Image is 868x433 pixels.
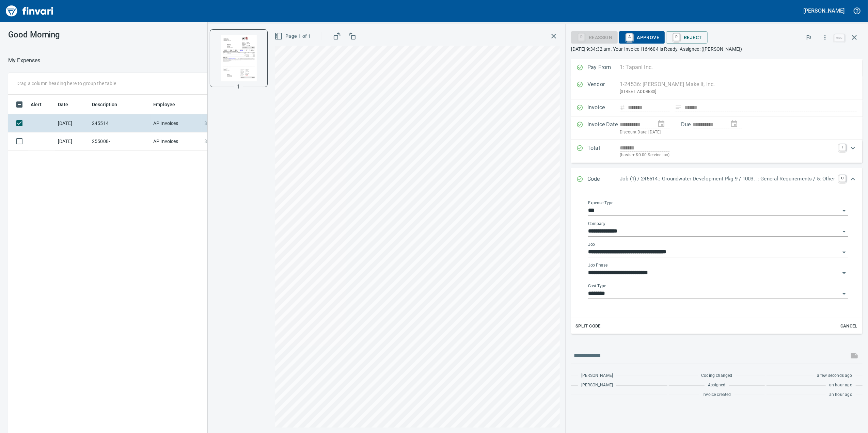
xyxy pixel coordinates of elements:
p: 1 [237,83,240,91]
span: Date [58,100,68,109]
h3: Good Morning [8,30,224,39]
button: Cancel [838,321,860,332]
p: Job (1) / 245514.: Groundwater Development Pkg 9 / 1003. .: General Requirements / 5: Other [620,175,835,183]
p: My Expenses [8,57,41,65]
button: Flag [801,30,816,45]
img: Finvari [4,3,55,19]
span: Invoice created [703,391,731,398]
button: More [818,30,833,45]
span: a few seconds ago [817,372,852,379]
td: 245514 [89,114,151,132]
span: Alert [31,100,42,109]
td: 255008- [89,132,151,150]
span: $ [204,120,207,127]
a: C [839,175,846,182]
a: esc [834,34,845,42]
td: [DATE] [55,114,89,132]
span: $ [204,138,207,145]
span: an hour ago [829,382,852,389]
div: Expand [571,140,863,163]
span: Date [58,100,77,109]
span: Employee [153,100,184,109]
label: Expense Type [588,201,613,205]
div: Reassign [571,34,618,40]
p: Total [587,144,620,159]
label: Company [588,222,606,226]
nav: breadcrumb [8,57,41,65]
span: Alert [31,100,50,109]
td: [DATE] [55,132,89,150]
p: [DATE] 9:34:32 am. Your Invoice I164604 is Ready. Assignee: ([PERSON_NAME]) [571,46,863,52]
span: Cancel [840,322,858,330]
span: This records your message into the invoice and notifies anyone mentioned [846,348,863,364]
label: Job Phase [588,263,607,267]
a: R [673,33,680,41]
span: [PERSON_NAME] [581,372,613,379]
button: Open [839,268,849,278]
div: Expand [571,191,863,334]
span: Approve [625,32,659,43]
a: A [626,33,633,41]
img: Page 1 [216,35,262,81]
span: Employee [153,100,175,109]
div: Expand [571,168,863,191]
span: Assigned [708,382,725,389]
button: Open [839,227,849,236]
td: AP Invoices [151,114,202,132]
p: (basis + $0.00 Service tax) [620,152,835,159]
span: Description [92,100,126,109]
p: Code [587,175,620,184]
button: Open [839,289,849,299]
span: Reject [672,32,702,43]
button: [PERSON_NAME] [802,5,846,16]
span: [PERSON_NAME] [581,382,613,389]
h5: [PERSON_NAME] [804,7,845,14]
span: an hour ago [829,391,852,398]
label: Job [588,242,595,246]
span: Split Code [575,322,601,330]
button: RReject [666,31,707,44]
p: Drag a column heading here to group the table [16,80,116,87]
label: Cost Type [588,284,606,288]
button: Open [839,206,849,215]
a: T [839,144,846,151]
button: AApprove [619,31,665,44]
span: Coding changed [701,372,732,379]
button: Open [839,247,849,257]
span: Description [92,100,117,109]
span: Amount [207,100,233,109]
td: AP Invoices [151,132,202,150]
button: Split Code [574,321,602,332]
span: Page 1 of 1 [276,32,311,41]
button: Page 1 of 1 [273,30,314,43]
